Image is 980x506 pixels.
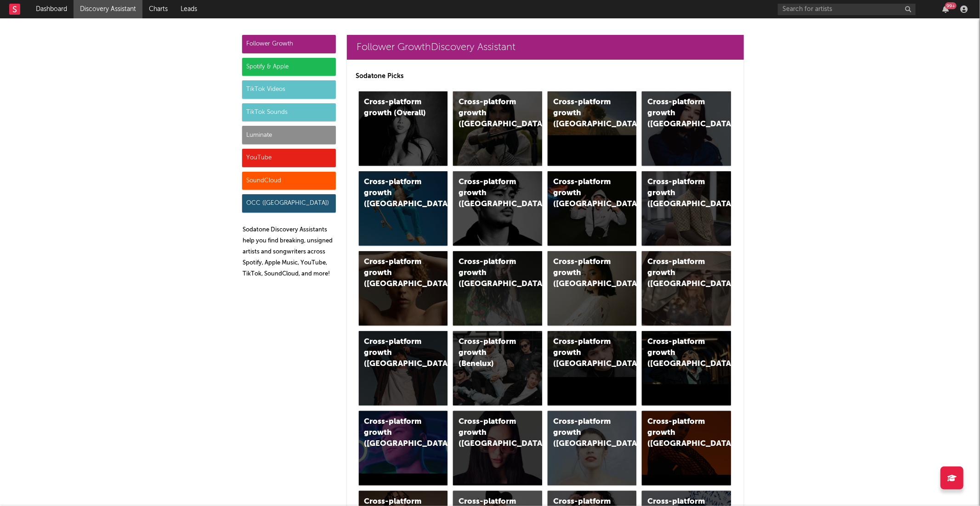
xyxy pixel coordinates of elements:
[548,331,637,405] a: Cross-platform growth ([GEOGRAPHIC_DATA])
[453,411,542,485] a: Cross-platform growth ([GEOGRAPHIC_DATA])
[642,251,731,326] a: Cross-platform growth ([GEOGRAPHIC_DATA])
[642,331,731,405] a: Cross-platform growth ([GEOGRAPHIC_DATA])
[778,4,916,15] input: Search for artists
[459,177,521,210] div: Cross-platform growth ([GEOGRAPHIC_DATA])
[642,171,731,246] a: Cross-platform growth ([GEOGRAPHIC_DATA])
[553,337,616,370] div: Cross-platform growth ([GEOGRAPHIC_DATA])
[647,416,710,450] div: Cross-platform growth ([GEOGRAPHIC_DATA])
[459,416,521,450] div: Cross-platform growth ([GEOGRAPHIC_DATA])
[647,177,710,210] div: Cross-platform growth ([GEOGRAPHIC_DATA])
[453,251,542,326] a: Cross-platform growth ([GEOGRAPHIC_DATA])
[359,171,448,246] a: Cross-platform growth ([GEOGRAPHIC_DATA])
[242,172,336,190] div: SoundCloud
[647,97,710,130] div: Cross-platform growth ([GEOGRAPHIC_DATA])
[642,411,731,485] a: Cross-platform growth ([GEOGRAPHIC_DATA])
[242,149,336,167] div: YouTube
[359,411,448,485] a: Cross-platform growth ([GEOGRAPHIC_DATA])
[453,91,542,166] a: Cross-platform growth ([GEOGRAPHIC_DATA])
[242,58,336,76] div: Spotify & Apple
[642,91,731,166] a: Cross-platform growth ([GEOGRAPHIC_DATA])
[347,35,744,60] a: Follower GrowthDiscovery Assistant
[359,251,448,326] a: Cross-platform growth ([GEOGRAPHIC_DATA])
[242,35,336,53] div: Follower Growth
[548,91,637,166] a: Cross-platform growth ([GEOGRAPHIC_DATA])
[453,331,542,405] a: Cross-platform growth (Benelux)
[945,2,957,9] div: 99 +
[548,411,637,485] a: Cross-platform growth ([GEOGRAPHIC_DATA])
[459,337,521,370] div: Cross-platform growth (Benelux)
[242,103,336,122] div: TikTok Sounds
[647,257,710,290] div: Cross-platform growth ([GEOGRAPHIC_DATA])
[553,257,616,290] div: Cross-platform growth ([GEOGRAPHIC_DATA])
[364,416,427,450] div: Cross-platform growth ([GEOGRAPHIC_DATA])
[647,337,710,370] div: Cross-platform growth ([GEOGRAPHIC_DATA])
[364,257,427,290] div: Cross-platform growth ([GEOGRAPHIC_DATA])
[243,225,336,280] p: Sodatone Discovery Assistants help you find breaking, unsigned artists and songwriters across Spo...
[359,91,448,166] a: Cross-platform growth (Overall)
[364,177,427,210] div: Cross-platform growth ([GEOGRAPHIC_DATA])
[548,171,637,246] a: Cross-platform growth ([GEOGRAPHIC_DATA]/GSA)
[356,71,735,82] p: Sodatone Picks
[548,251,637,326] a: Cross-platform growth ([GEOGRAPHIC_DATA])
[553,416,616,450] div: Cross-platform growth ([GEOGRAPHIC_DATA])
[359,331,448,405] a: Cross-platform growth ([GEOGRAPHIC_DATA])
[459,257,521,290] div: Cross-platform growth ([GEOGRAPHIC_DATA])
[942,6,949,13] button: 99+
[242,80,336,99] div: TikTok Videos
[553,97,616,130] div: Cross-platform growth ([GEOGRAPHIC_DATA])
[242,126,336,144] div: Luminate
[242,194,336,213] div: OCC ([GEOGRAPHIC_DATA])
[453,171,542,246] a: Cross-platform growth ([GEOGRAPHIC_DATA])
[459,97,521,130] div: Cross-platform growth ([GEOGRAPHIC_DATA])
[364,97,427,119] div: Cross-platform growth (Overall)
[553,177,616,210] div: Cross-platform growth ([GEOGRAPHIC_DATA]/GSA)
[364,337,427,370] div: Cross-platform growth ([GEOGRAPHIC_DATA])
